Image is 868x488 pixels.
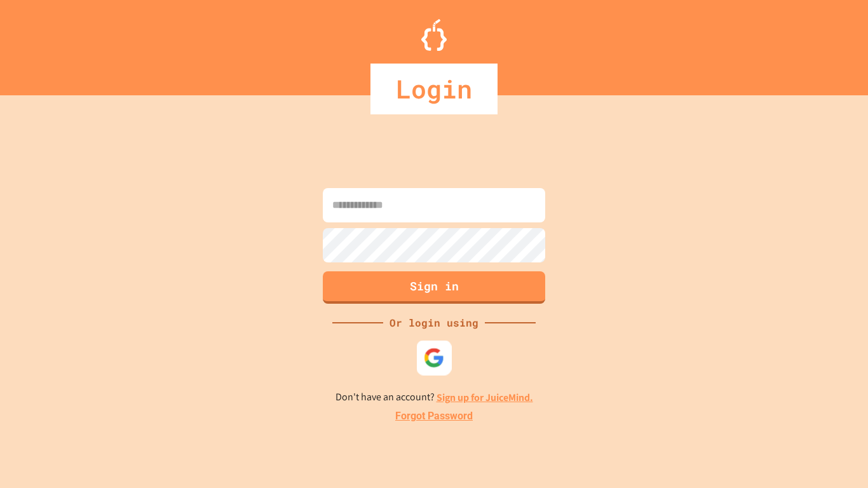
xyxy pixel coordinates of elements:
[437,391,533,404] a: Sign up for JuiceMind.
[421,19,447,51] img: Logo.svg
[370,64,498,114] div: Login
[383,315,485,330] div: Or login using
[395,409,473,424] a: Forgot Password
[336,390,533,405] p: Don't have an account?
[424,348,445,369] img: google-icon.svg
[323,271,545,304] button: Sign in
